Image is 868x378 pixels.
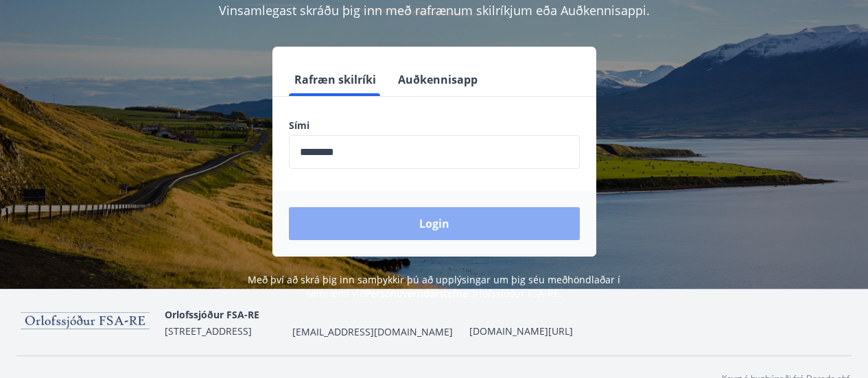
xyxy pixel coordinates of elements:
img: 9KYmDEypRXG94GXCPf4TxXoKKe9FJA8K7GHHUKiP.png [16,308,154,336]
span: Með því að skrá þig inn samþykkir þú að upplýsingar um þig séu meðhöndlaðar í samræmi við Orlofss... [248,273,620,300]
span: [EMAIL_ADDRESS][DOMAIN_NAME] [292,325,453,339]
span: Vinsamlegast skráðu þig inn með rafrænum skilríkjum eða Auðkennisappi. [219,2,650,19]
span: Orlofssjóður FSA-RE [165,308,259,321]
button: Rafræn skilríki [289,63,382,96]
a: Persónuverndarstefna [365,287,468,300]
span: [STREET_ADDRESS] [165,324,252,338]
label: Sími [289,119,580,132]
button: Auðkennisapp [392,63,483,96]
button: Login [289,207,580,240]
a: [DOMAIN_NAME][URL] [469,324,573,338]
